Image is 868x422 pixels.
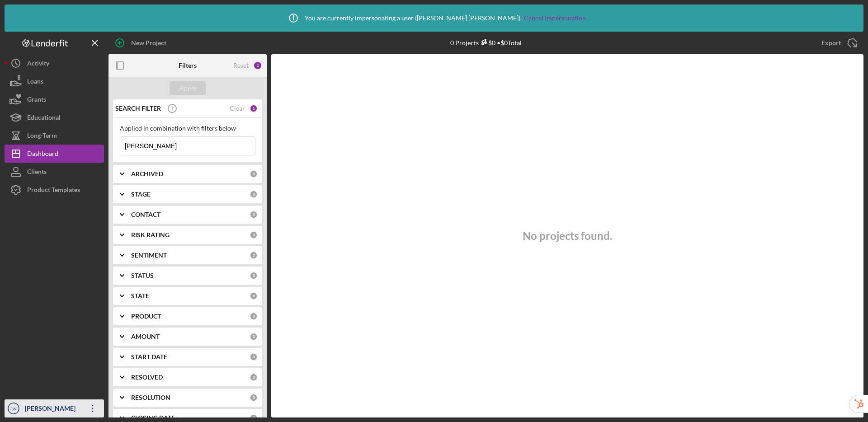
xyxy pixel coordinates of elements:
[5,108,104,127] button: Educational
[131,333,160,340] b: AMOUNT
[250,394,258,402] div: 0
[812,34,863,52] button: Export
[250,373,258,381] div: 0
[821,34,841,52] div: Export
[250,104,258,113] div: 1
[5,127,104,145] button: Long-Term
[250,211,258,219] div: 0
[115,105,161,112] b: SEARCH FILTER
[27,163,47,183] div: Clients
[5,145,104,163] button: Dashboard
[10,406,17,411] text: JW
[250,190,258,198] div: 0
[131,394,170,401] b: RESOLUTION
[250,272,258,280] div: 0
[131,272,154,279] b: STATUS
[250,333,258,341] div: 0
[450,39,522,47] div: 0 Projects • $0 Total
[250,251,258,259] div: 0
[250,292,258,300] div: 0
[27,72,43,93] div: Loans
[27,90,46,111] div: Grants
[131,191,151,198] b: STAGE
[250,353,258,361] div: 0
[179,81,196,95] div: Apply
[5,163,104,181] button: Clients
[131,211,160,218] b: CONTACT
[108,34,175,52] button: New Project
[23,399,81,420] div: [PERSON_NAME]
[27,145,58,165] div: Dashboard
[131,374,163,381] b: RESOLVED
[5,54,104,72] button: Activity
[179,62,197,69] b: Filters
[131,252,167,259] b: SENTIMENT
[27,127,57,147] div: Long-Term
[120,125,255,132] div: Applied in combination with filters below
[5,399,104,417] button: JW[PERSON_NAME]
[233,62,249,69] div: Reset
[170,81,206,95] button: Apply
[27,181,80,201] div: Product Templates
[5,181,104,199] button: Product Templates
[250,414,258,422] div: 0
[131,231,170,239] b: RISK RATING
[27,108,61,129] div: Educational
[523,230,612,242] h3: No projects found.
[479,39,495,47] div: $0
[250,170,258,178] div: 0
[27,54,49,75] div: Activity
[131,34,166,52] div: New Project
[5,72,104,90] button: Loans
[250,231,258,239] div: 0
[5,90,104,108] button: Grants
[230,105,245,112] div: Clear
[131,313,161,320] b: PRODUCT
[131,292,149,300] b: STATE
[250,312,258,320] div: 0
[131,414,175,422] b: CLOSING DATE
[131,353,167,361] b: START DATE
[131,170,163,178] b: ARCHIVED
[282,7,586,29] div: You are currently impersonating a user ( [PERSON_NAME] [PERSON_NAME] ).
[524,14,586,22] a: Cancel Impersonation
[253,61,262,70] div: 1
